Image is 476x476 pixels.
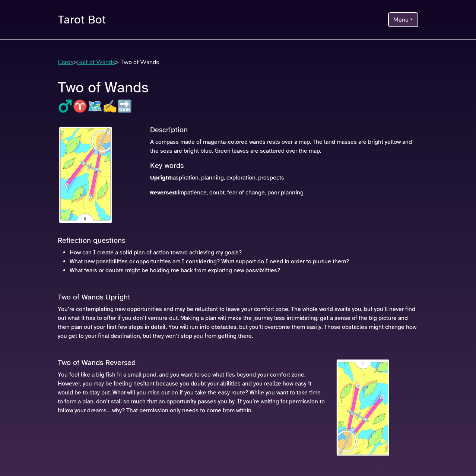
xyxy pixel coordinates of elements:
li: How can I create a solid plan of action toward achieving my goals? [70,248,418,257]
h3: Key words [150,161,418,170]
p: You feel like a big fish in a small pond, and you want to see what lies beyond your comfort zone.... [58,370,326,415]
h3: Description [150,126,418,134]
li: What fears or doubts might be holding me back from exploring new possibilities? [70,266,418,275]
li: What new possibilities or opportunities am I considering? What support do I need in order to purs... [70,257,418,266]
span: Upright: [150,174,173,181]
img: Niun2if.png [335,358,391,457]
span: Reversed: [150,189,178,196]
h3: Reflection questions [58,236,418,245]
h2: ♂️♈🗺️✍️🔜 [58,99,418,114]
p: impatience, doubt, fear of change, poor planning [150,188,418,197]
p: A compass made of magenta-colored wands rests over a map. The land masses are bright yellow and t... [150,137,418,155]
img: VUpCkvK.png [58,126,114,224]
a: Tarot Bot [58,9,106,31]
p: aspiration, planning, exploration, prospects [150,173,418,182]
h1: Two of Wands [58,79,418,96]
button: Menu [388,12,418,27]
p: You’re contemplating new opportunities and may be reluctant to leave your comfort zone. The whole... [58,305,418,340]
a: Suit of Wands [77,58,115,66]
div: > > Two of Wands [53,58,423,67]
h3: Two of Wands Reversed [58,358,326,367]
a: Cards [58,58,73,66]
h3: Two of Wands Upright [58,293,418,302]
